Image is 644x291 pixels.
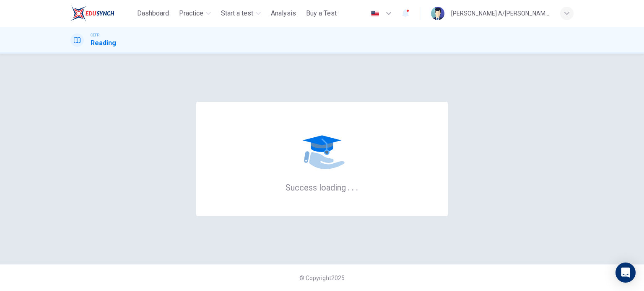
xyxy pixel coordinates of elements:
[431,7,444,20] img: Profile picture
[137,8,169,18] span: Dashboard
[91,32,99,38] span: CEFR
[303,6,340,21] button: Buy a Test
[176,6,214,21] button: Practice
[286,182,358,193] h6: Success loading
[70,5,134,22] a: ELTC logo
[356,180,358,193] h6: .
[347,180,350,193] h6: .
[218,6,264,21] button: Start a test
[271,8,296,18] span: Analysis
[370,10,380,17] img: en
[134,6,172,21] button: Dashboard
[451,8,550,18] div: [PERSON_NAME] A/[PERSON_NAME]
[221,8,253,18] span: Start a test
[299,275,345,281] span: © Copyright 2025
[306,8,337,18] span: Buy a Test
[351,180,354,193] h6: .
[179,8,203,18] span: Practice
[615,263,636,283] div: Open Intercom Messenger
[91,38,116,48] h1: Reading
[70,5,114,22] img: ELTC logo
[267,6,299,21] button: Analysis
